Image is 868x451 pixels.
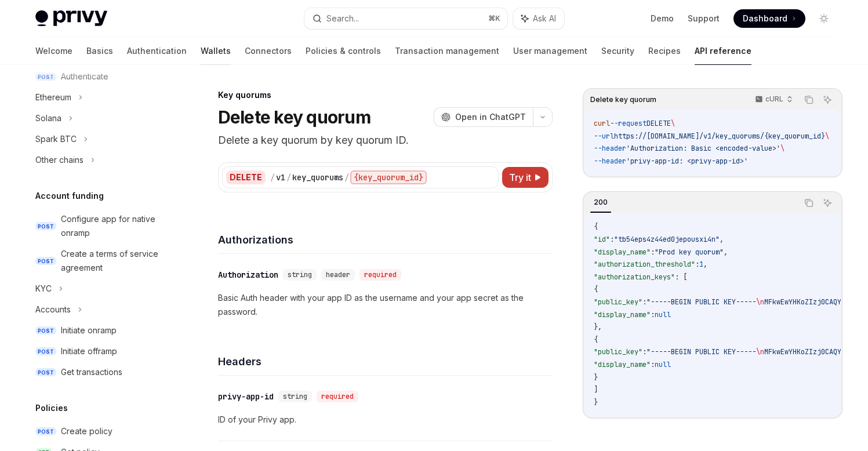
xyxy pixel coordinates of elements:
span: : [642,297,647,307]
span: \ [671,119,675,128]
span: \ [825,132,829,141]
span: string [283,392,307,401]
p: Basic Auth header with your app ID as the username and your app secret as the password. [218,291,553,319]
a: API reference [695,37,751,65]
a: POSTInitiate onramp [26,320,175,341]
span: 1 [699,260,703,269]
span: : [610,235,614,244]
span: { [594,222,598,231]
span: : [695,260,699,269]
div: v1 [276,172,285,183]
a: POSTGet transactions [26,362,175,383]
button: cURL [749,90,798,110]
h5: Account funding [35,189,104,203]
span: : [651,248,655,257]
span: \n [756,347,764,357]
div: Accounts [35,303,71,317]
a: Wallets [201,37,231,65]
span: POST [35,427,56,436]
span: ] [594,385,598,394]
div: / [344,172,349,183]
div: Authorization [218,269,278,281]
button: Try it [502,167,549,188]
button: Ask AI [513,8,564,29]
div: privy-app-id [218,391,274,402]
button: Copy the contents from the code block [801,195,816,210]
span: : [ [675,272,687,282]
h4: Headers [218,354,553,369]
span: --request [610,119,647,128]
h1: Delete key quorum [218,107,371,128]
span: : [651,360,655,369]
span: }, [594,322,602,332]
img: light logo [35,10,107,27]
div: Configure app for native onramp [61,212,168,240]
button: Toggle dark mode [815,9,833,28]
span: "display_name" [594,248,651,257]
a: POSTCreate policy [26,421,175,442]
p: Delete a key quorum by key quorum ID. [218,132,553,148]
button: Open in ChatGPT [434,107,533,127]
a: Recipes [648,37,681,65]
span: string [288,270,312,279]
span: 'privy-app-id: <privy-app-id>' [626,157,748,166]
span: "public_key" [594,347,642,357]
span: \ [780,144,785,153]
button: Ask AI [820,92,835,107]
div: required [317,391,358,402]
span: "authorization_threshold" [594,260,695,269]
span: null [655,310,671,319]
span: "display_name" [594,360,651,369]
a: User management [513,37,587,65]
div: Solana [35,111,61,125]
span: POST [35,222,56,231]
span: } [594,373,598,382]
span: --header [594,157,626,166]
span: "public_key" [594,297,642,307]
h4: Authorizations [218,232,553,248]
p: ID of your Privy app. [218,413,553,427]
span: Delete key quorum [590,95,656,104]
div: {key_quorum_id} [350,170,427,184]
div: / [270,172,275,183]
span: , [720,235,724,244]
button: Search...⌘K [304,8,507,29]
a: Security [601,37,634,65]
span: --url [594,132,614,141]
button: Ask AI [820,195,835,210]
span: 'Authorization: Basic <encoded-value>' [626,144,780,153]
div: Create a terms of service agreement [61,247,168,275]
span: POST [35,326,56,335]
a: Authentication [127,37,187,65]
a: Dashboard [733,9,805,28]
div: Other chains [35,153,83,167]
span: POST [35,257,56,265]
div: / [286,172,291,183]
div: Search... [326,12,359,26]
span: { [594,285,598,294]
span: , [724,248,728,257]
a: POSTConfigure app for native onramp [26,209,175,243]
span: DELETE [647,119,671,128]
div: key_quorums [292,172,343,183]
button: Copy the contents from the code block [801,92,816,107]
a: Connectors [245,37,292,65]
a: Policies & controls [306,37,381,65]
a: Support [688,13,720,24]
span: { [594,335,598,344]
span: Try it [509,170,531,184]
a: POSTInitiate offramp [26,341,175,362]
a: POSTCreate a terms of service agreement [26,243,175,278]
a: Demo [651,13,674,24]
div: Key quorums [218,89,553,101]
div: KYC [35,282,52,296]
a: Basics [86,37,113,65]
div: Ethereum [35,90,71,104]
span: "tb54eps4z44ed0jepousxi4n" [614,235,720,244]
span: , [703,260,707,269]
span: : [642,347,647,357]
div: 200 [590,195,611,209]
div: DELETE [226,170,266,184]
span: "display_name" [594,310,651,319]
div: Initiate offramp [61,344,117,358]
